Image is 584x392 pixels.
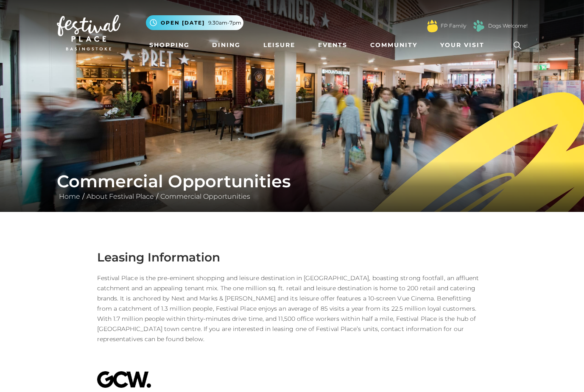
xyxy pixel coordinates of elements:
[146,37,193,53] a: Shopping
[441,22,466,30] a: FP Family
[161,19,205,27] span: Open [DATE]
[440,41,484,50] span: Your Visit
[315,37,351,53] a: Events
[97,371,151,388] img: GCW%20Logo.png
[158,192,252,200] a: Commercial Opportunities
[488,22,528,30] a: Dogs Welcome!
[57,192,82,200] a: Home
[57,15,120,50] img: Festival Place Logo
[146,15,243,30] button: Open [DATE] 9.30am-7pm
[84,192,156,200] a: About Festival Place
[209,37,244,53] a: Dining
[260,37,299,53] a: Leisure
[208,19,241,27] span: 9.30am-7pm
[367,37,421,53] a: Community
[437,37,492,53] a: Your Visit
[97,250,487,264] h3: Leasing Information
[97,273,487,344] p: Festival Place is the pre-eminent shopping and leisure destination in [GEOGRAPHIC_DATA], boasting...
[50,171,534,202] div: / /
[57,171,528,192] h1: Commercial Opportunities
